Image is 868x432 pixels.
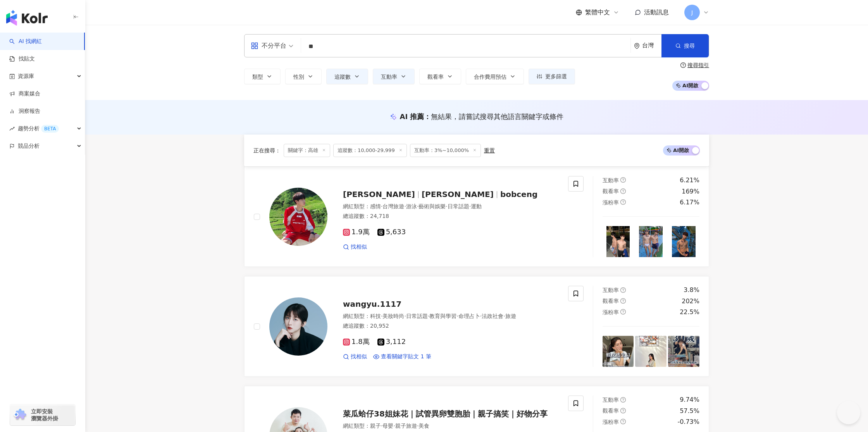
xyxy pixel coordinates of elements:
[244,276,709,377] a: KOL Avatarwangyu.1117網紅類型：科技·美妝時尚·日常話題·教育與學習·命理占卜·法政社會·旅遊總追蹤數：20,9521.8萬3,112找相似查看關鍵字貼文 1 筆互動率que...
[244,166,709,267] a: KOL Avatar[PERSON_NAME][PERSON_NAME]bobceng網紅類型：感情·台灣旅遊·游泳·藝術與娛樂·日常話題·運動總追蹤數：24,7181.9萬5,633找相似互動...
[456,313,458,319] span: ·
[404,313,406,319] span: ·
[680,176,699,185] div: 6.21%
[381,353,431,361] span: 查看關鍵字貼文 1 筆
[382,423,393,429] span: 母嬰
[418,423,429,429] span: 美食
[680,62,686,68] span: question-circle
[620,408,626,413] span: question-circle
[373,69,415,84] button: 互動率
[427,74,444,80] span: 觀看率
[343,422,559,430] div: 網紅類型 ：
[343,299,401,309] span: wangyu.1117
[603,397,619,403] span: 互動率
[458,313,480,319] span: 命理占卜
[603,287,619,293] span: 互動率
[381,203,382,209] span: ·
[482,313,503,319] span: 法政社會
[381,74,397,80] span: 互動率
[9,38,42,45] a: searchAI 找網紅
[377,338,406,346] span: 3,112
[377,228,406,236] span: 5,633
[382,203,404,209] span: 台灣旅遊
[269,297,327,356] img: KOL Avatar
[31,408,58,422] span: 立即安裝 瀏覽器外掛
[41,125,59,133] div: BETA
[18,137,40,155] span: 競品分析
[469,203,471,209] span: ·
[343,203,559,211] div: 網紅類型 ：
[620,397,626,403] span: question-circle
[395,423,417,429] span: 親子旅遊
[326,69,368,84] button: 追蹤數
[505,313,516,319] span: 旅遊
[603,177,619,183] span: 互動率
[620,309,626,314] span: question-circle
[9,55,35,63] a: 找貼文
[343,409,548,418] span: 菜瓜蛤仔38姐妹花｜試管異卵雙胞胎｜親子搞笑｜好物分享
[668,336,699,367] img: post-image
[620,419,626,424] span: question-circle
[351,353,367,361] span: 找相似
[382,313,404,319] span: 美妝時尚
[381,313,382,319] span: ·
[603,419,619,425] span: 漲粉率
[484,147,495,154] div: 重置
[406,203,417,209] span: 游泳
[419,69,461,84] button: 觀看率
[480,313,482,319] span: ·
[620,298,626,304] span: question-circle
[428,313,429,319] span: ·
[333,144,407,157] span: 追蹤數：10,000-29,999
[9,90,40,98] a: 商案媒合
[351,243,367,251] span: 找相似
[620,177,626,183] span: question-circle
[284,144,330,157] span: 關鍵字：高雄
[682,187,699,196] div: 169%
[343,213,559,220] div: 總追蹤數 ： 24,718
[431,112,563,121] span: 無結果，請嘗試搜尋其他語言關鍵字或條件
[642,42,661,49] div: 台灣
[334,74,351,80] span: 追蹤數
[343,338,370,346] span: 1.8萬
[429,313,456,319] span: 教育與學習
[603,336,634,367] img: post-image
[603,199,619,206] span: 漲粉率
[343,190,415,199] span: [PERSON_NAME]
[680,396,699,404] div: 9.74%
[603,188,619,194] span: 觀看率
[381,423,382,429] span: ·
[406,313,428,319] span: 日常話題
[343,243,367,251] a: 找相似
[837,401,860,424] iframe: Help Scout Beacon - Open
[661,34,709,57] button: 搜尋
[343,313,559,320] div: 網紅類型 ：
[471,203,482,209] span: 運動
[680,407,699,415] div: 57.5%
[668,226,699,257] img: post-image
[418,203,446,209] span: 藝術與娛樂
[503,313,505,319] span: ·
[9,126,15,131] span: rise
[691,8,693,17] span: J
[373,353,431,361] a: 查看關鍵字貼文 1 筆
[6,10,48,26] img: logo
[466,69,524,84] button: 合作費用預估
[635,336,666,367] img: post-image
[677,418,699,426] div: -0.73%
[370,203,381,209] span: 感情
[603,408,619,414] span: 觀看率
[620,287,626,293] span: question-circle
[12,409,28,421] img: chrome extension
[244,69,281,84] button: 類型
[400,112,564,121] div: AI 推薦 ：
[343,228,370,236] span: 1.9萬
[18,120,59,137] span: 趨勢分析
[370,313,381,319] span: 科技
[253,147,281,154] span: 正在搜尋 ：
[446,203,447,209] span: ·
[251,42,258,50] span: appstore
[603,226,634,257] img: post-image
[9,107,40,115] a: 洞察報告
[682,297,699,306] div: 202%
